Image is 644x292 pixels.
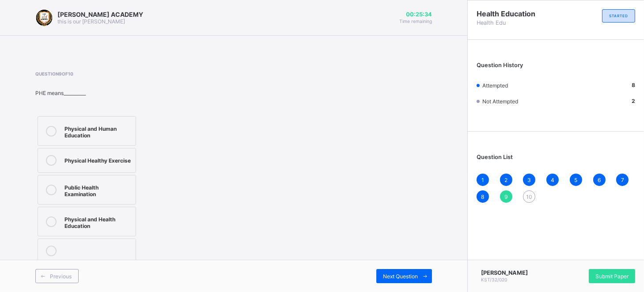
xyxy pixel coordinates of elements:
div: Physical Healthy Exercise [64,155,131,164]
span: Health Edu [477,19,556,26]
span: [PERSON_NAME] [481,269,528,276]
span: 4 [551,177,554,183]
span: 6 [598,177,601,183]
span: KST/32/020 [481,277,507,282]
div: Physical and Human Education [64,123,131,139]
div: Public Health Examination [64,182,131,197]
span: 2 [504,177,508,183]
div: Physical and Health Education [64,214,131,229]
b: 2 [632,98,635,104]
span: Question History [477,62,523,68]
span: Question List [477,154,513,160]
span: Health Education [477,9,556,18]
span: 8 [481,193,485,200]
span: Not Attempted [482,98,518,105]
span: [PERSON_NAME] ACADEMY [57,11,143,18]
span: 00:25:34 [399,11,432,18]
span: 9 [504,193,508,200]
b: 8 [632,82,635,88]
span: 5 [574,177,577,183]
span: Time remaining [399,19,432,24]
span: Question 9 of 10 [35,71,207,76]
span: 7 [621,177,624,183]
span: Submit Paper [595,273,629,280]
span: Next Question [383,273,418,280]
span: STARTED [609,14,628,18]
div: PHE means__________ [35,90,207,96]
span: Previous [50,273,72,280]
span: 1 [481,177,484,183]
span: 10 [526,193,532,200]
span: Attempted [482,82,508,89]
span: 3 [527,177,531,183]
span: this is our [PERSON_NAME] [57,18,125,25]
